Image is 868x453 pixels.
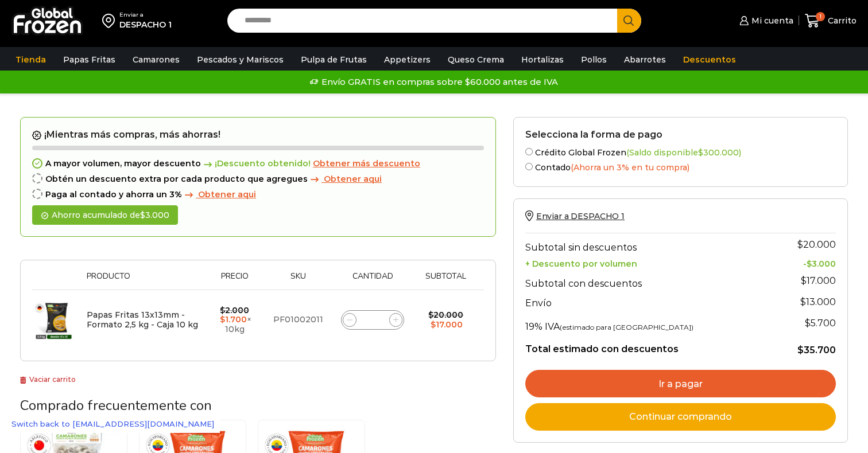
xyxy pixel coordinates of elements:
bdi: 13.000 [800,296,836,307]
th: Producto [81,272,204,290]
a: Switch back to [EMAIL_ADDRESS][DOMAIN_NAME] [6,415,220,433]
td: PF01002011 [265,290,331,350]
span: Obtener aqui [198,189,256,200]
small: (estimado para [GEOGRAPHIC_DATA]) [560,323,693,331]
td: × 10kg [204,290,265,350]
button: Search button [617,9,641,33]
bdi: 1.700 [220,314,247,325]
div: Enviar a [119,11,172,19]
input: Contado(Ahorra un 3% en tu compra) [525,163,533,170]
bdi: 2.000 [220,305,249,315]
bdi: 17.000 [801,275,836,286]
th: 19% IVA [525,312,770,335]
div: Obtén un descuento extra por cada producto que agregues [32,174,484,184]
a: Queso Crema [442,49,510,71]
label: Crédito Global Frozen [525,146,836,158]
a: 1 Carrito [805,7,857,34]
a: Pollos [575,49,613,71]
a: Papas Fritas [57,49,121,71]
span: Enviar a DESPACHO 1 [536,211,625,221]
span: Carrito [825,15,857,26]
span: $ [220,314,225,325]
a: Obtener aqui [308,174,382,184]
a: Continuar comprando [525,403,836,431]
img: address-field-icon.svg [102,11,119,30]
th: Cantidad [331,272,414,290]
a: Appetizers [378,49,436,71]
span: $ [797,345,804,356]
span: $ [698,147,703,158]
bdi: 20.000 [428,310,463,320]
div: Paga al contado y ahorra un 3% [32,190,484,200]
a: Pescados y Mariscos [191,49,289,71]
th: Subtotal con descuentos [525,269,770,292]
bdi: 3.000 [807,259,836,269]
th: Envío [525,292,770,312]
span: Mi cuenta [749,15,793,26]
span: $ [797,239,803,250]
a: Ir a pagar [525,370,836,397]
span: Obtener más descuento [313,158,420,169]
span: ¡Descuento obtenido! [201,159,311,169]
span: $ [807,259,812,269]
span: $ [431,319,436,330]
span: $ [801,275,807,286]
a: Abarrotes [618,49,672,71]
a: Mi cuenta [737,9,793,32]
bdi: 35.700 [797,345,836,356]
th: Subtotal sin descuentos [525,233,770,256]
bdi: 17.000 [431,319,463,330]
h2: ¡Mientras más compras, más ahorras! [32,129,484,140]
span: Obtener aqui [324,174,382,184]
a: Camarones [127,49,185,71]
a: Obtener más descuento [313,159,420,169]
bdi: 3.000 [140,210,169,220]
th: Total estimado con descuentos [525,335,770,357]
a: Papas Fritas 13x13mm - Formato 2,5 kg - Caja 10 kg [87,310,198,330]
span: 1 [816,12,825,21]
a: Obtener aqui [182,190,256,200]
th: Sku [265,272,331,290]
a: Pulpa de Frutas [295,49,373,71]
a: Vaciar carrito [20,375,76,384]
bdi: 300.000 [698,147,739,158]
th: + Descuento por volumen [525,256,770,269]
span: $ [805,318,811,329]
input: Product quantity [365,312,381,328]
a: Hortalizas [516,49,569,71]
span: (Saldo disponible ) [626,147,741,158]
label: Contado [525,161,836,173]
span: (Ahorra un 3% en tu compra) [571,162,689,173]
td: - [770,256,836,269]
div: Ahorro acumulado de [32,205,178,225]
th: Precio [204,272,265,290]
a: Descuentos [677,49,742,71]
div: DESPACHO 1 [119,19,172,30]
h2: Selecciona la forma de pago [525,129,836,140]
div: A mayor volumen, mayor descuento [32,159,484,169]
span: Comprado frecuentemente con [20,396,212,415]
bdi: 20.000 [797,239,836,250]
span: $ [800,296,806,307]
th: Subtotal [414,272,478,290]
span: 5.700 [805,318,836,329]
a: Tienda [10,49,52,71]
span: $ [220,305,225,315]
span: $ [140,210,145,220]
span: $ [428,310,433,320]
input: Crédito Global Frozen(Saldo disponible$300.000) [525,148,533,155]
a: Enviar a DESPACHO 1 [525,211,625,221]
